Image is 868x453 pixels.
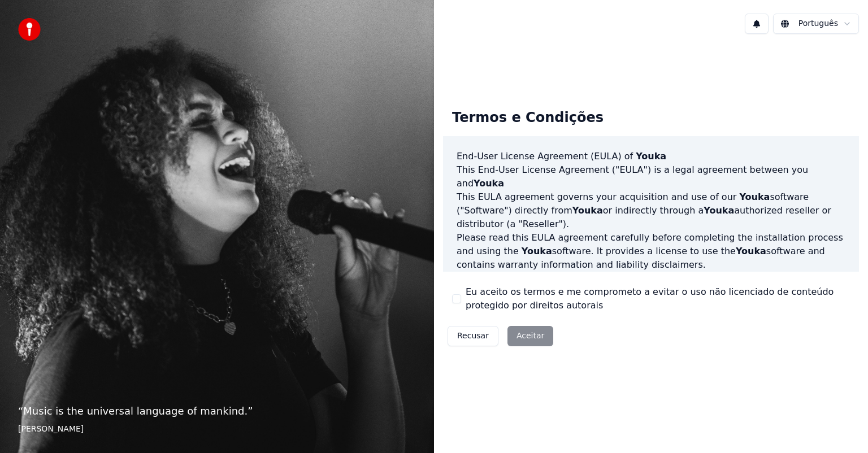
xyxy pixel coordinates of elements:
[457,231,845,272] p: Please read this EULA agreement carefully before completing the installation process and using th...
[457,272,845,326] p: If you register for a free trial of the software, this EULA agreement will also govern that trial...
[636,151,666,162] span: Youka
[18,424,416,435] footer: [PERSON_NAME]
[457,190,845,231] p: This EULA agreement governs your acquisition and use of our software ("Software") directly from o...
[457,150,845,163] h3: End-User License Agreement (EULA) of
[736,246,766,256] span: Youka
[704,205,734,216] span: Youka
[739,191,770,202] span: Youka
[18,403,416,419] p: “ Music is the universal language of mankind. ”
[448,326,498,346] button: Recusar
[457,163,845,190] p: This End-User License Agreement ("EULA") is a legal agreement between you and
[522,246,552,256] span: Youka
[466,285,850,312] label: Eu aceito os termos e me comprometo a evitar o uso não licenciado de conteúdo protegido por direi...
[474,178,504,189] span: Youka
[18,18,41,41] img: youka
[443,100,613,136] div: Termos e Condições
[572,205,603,216] span: Youka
